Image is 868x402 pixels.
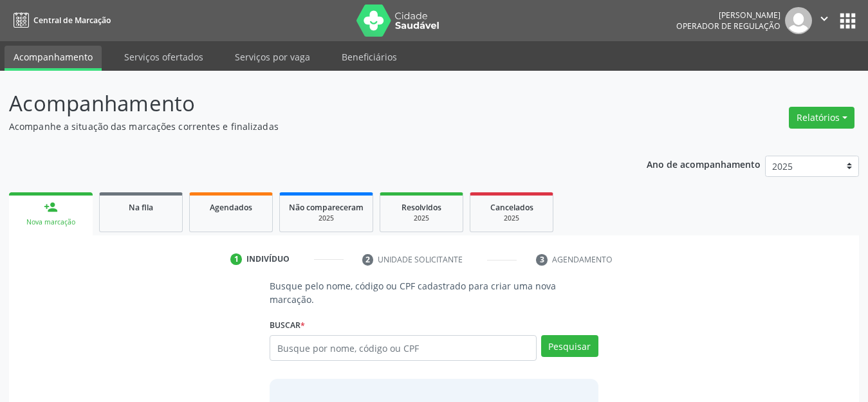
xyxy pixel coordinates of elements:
div: [PERSON_NAME] [676,10,780,21]
a: Beneficiários [333,46,406,68]
span: Agendados [210,202,252,213]
p: Acompanhe a situação das marcações correntes e finalizadas [9,120,604,133]
p: Acompanhamento [9,87,604,120]
i:  [817,12,831,26]
p: Busque pelo nome, código ou CPF cadastrado para criar uma nova marcação. [270,279,598,306]
div: 2025 [479,214,544,223]
a: Acompanhamento [5,46,102,71]
div: 2025 [389,214,454,223]
span: Cancelados [490,202,533,213]
div: Nova marcação [18,217,84,227]
a: Serviços ofertados [115,46,212,68]
label: Buscar [270,315,305,335]
span: Não compareceram [289,202,364,213]
div: 2025 [289,214,364,223]
span: Central de Marcação [33,15,111,26]
a: Serviços por vaga [226,46,319,68]
span: Operador de regulação [676,21,780,32]
a: Central de Marcação [9,10,111,31]
div: Indivíduo [246,253,290,265]
p: Ano de acompanhamento [647,156,761,172]
div: person_add [44,200,58,214]
span: Resolvidos [402,202,441,213]
button:  [812,7,836,34]
button: Pesquisar [541,335,598,357]
button: apps [836,10,859,32]
span: Na fila [129,202,153,213]
button: Relatórios [789,107,854,129]
input: Busque por nome, código ou CPF [270,335,537,361]
img: img [785,7,812,34]
div: 1 [230,253,242,265]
